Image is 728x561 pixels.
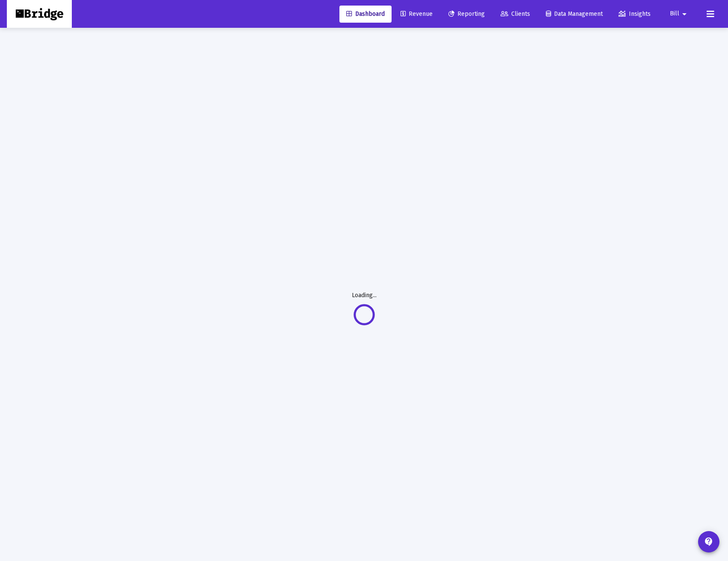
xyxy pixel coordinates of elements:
span: Dashboard [346,10,385,18]
a: Reporting [442,6,492,23]
button: Bill [660,5,700,22]
span: Clients [501,10,530,18]
a: Data Management [539,6,610,23]
a: Revenue [394,6,439,23]
mat-icon: arrow_drop_down [679,6,690,23]
span: Bill [670,10,679,18]
span: Reporting [448,10,485,18]
span: Insights [619,10,651,18]
mat-icon: contact_support [704,537,714,547]
a: Clients [494,6,537,23]
img: Dashboard [13,6,65,23]
a: Insights [612,6,657,23]
span: Revenue [401,10,433,18]
a: Dashboard [339,6,392,23]
span: Data Management [546,10,603,18]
